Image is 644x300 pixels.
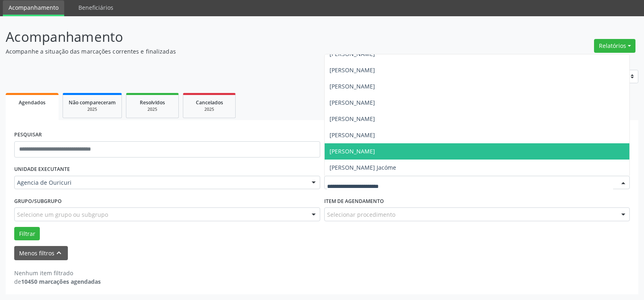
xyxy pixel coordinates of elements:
[132,106,173,112] div: 2025
[140,99,165,106] span: Resolvidos
[324,195,384,207] label: Item de agendamento
[14,195,62,207] label: Grupo/Subgrupo
[14,269,101,277] div: Nenhum item filtrado
[17,179,304,187] span: Agencia de Ouricuri
[14,227,40,241] button: Filtrar
[21,278,101,285] strong: 10450 marcações agendadas
[330,115,375,123] span: [PERSON_NAME]
[330,99,375,106] span: [PERSON_NAME]
[196,99,223,106] span: Cancelados
[327,210,395,219] span: Selecionar procedimento
[14,163,70,176] label: UNIDADE EXECUTANTE
[330,164,396,171] span: [PERSON_NAME] Jacóme
[14,129,42,141] label: PESQUISAR
[17,210,108,219] span: Selecione um grupo ou subgrupo
[330,82,375,90] span: [PERSON_NAME]
[69,106,116,112] div: 2025
[54,248,63,257] i: keyboard_arrow_up
[330,147,375,155] span: [PERSON_NAME]
[6,47,449,56] p: Acompanhe a situação das marcações correntes e finalizadas
[594,39,635,53] button: Relatórios
[330,66,375,74] span: [PERSON_NAME]
[69,99,116,106] span: Não compareceram
[14,246,68,260] button: Menos filtroskeyboard_arrow_up
[3,0,64,16] a: Acompanhamento
[19,99,46,106] span: Agendados
[6,27,449,47] p: Acompanhamento
[14,277,101,286] div: de
[189,106,230,112] div: 2025
[73,0,119,15] a: Beneficiários
[330,131,375,139] span: [PERSON_NAME]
